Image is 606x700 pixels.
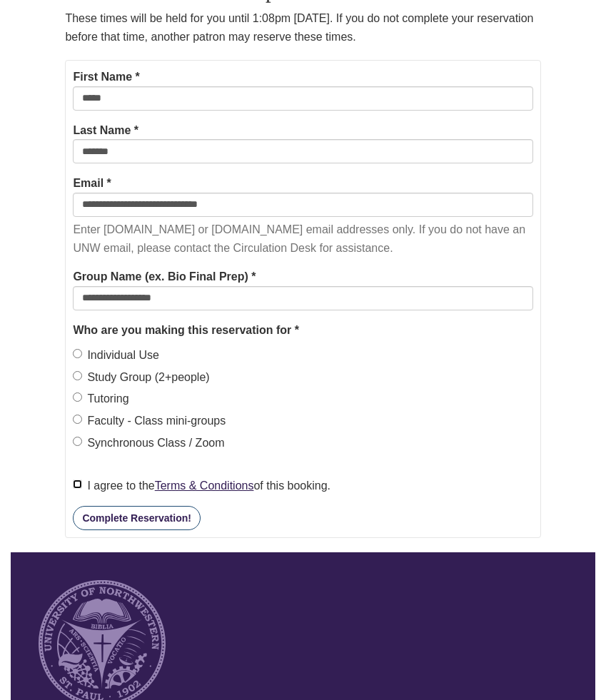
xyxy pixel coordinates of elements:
label: First Name * [73,68,139,86]
label: Study Group (2+people) [73,368,209,387]
legend: Who are you making this reservation for * [73,321,532,340]
p: These times will be held for you until 1:08pm [DATE]. If you do not complete your reservation bef... [65,9,540,46]
input: Individual Use [73,349,82,358]
input: Study Group (2+people) [73,371,82,380]
input: Synchronous Class / Zoom [73,437,82,446]
label: Last Name * [73,121,138,140]
label: Individual Use [73,346,159,365]
input: Tutoring [73,392,82,402]
label: Group Name (ex. Bio Final Prep) * [73,268,256,286]
input: I agree to theTerms & Conditionsof this booking. [73,480,82,489]
label: Tutoring [73,390,128,408]
label: Email * [73,174,111,193]
label: Faculty - Class mini-groups [73,412,226,430]
p: Enter [DOMAIN_NAME] or [DOMAIN_NAME] email addresses only. If you do not have an UNW email, pleas... [73,220,532,257]
button: Complete Reservation! [73,506,200,530]
a: Terms & Conditions [155,480,254,492]
input: Faculty - Class mini-groups [73,415,82,424]
label: I agree to the of this booking. [73,477,330,495]
label: Synchronous Class / Zoom [73,434,224,452]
